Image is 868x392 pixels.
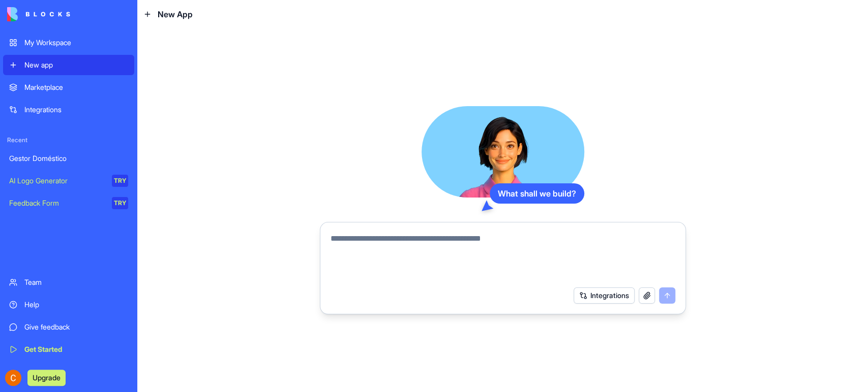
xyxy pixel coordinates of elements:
[3,193,134,213] a: Feedback FormTRY
[24,105,128,115] div: Integrations
[3,148,134,169] a: Gestor Doméstico
[158,8,193,20] span: New App
[9,153,128,164] div: Gestor Doméstico
[3,55,134,75] a: New app
[490,183,584,204] div: What shall we build?
[3,100,134,120] a: Integrations
[5,370,21,386] img: ACg8ocIrZ_2r3JCGjIObMHUp5pq2o1gBKnv_Z4VWv1zqUWb6T60c5A=s96-c
[24,82,128,92] div: Marketplace
[3,339,134,360] a: Get Started
[27,372,66,382] a: Upgrade
[112,197,128,209] div: TRY
[24,300,128,310] div: Help
[9,176,105,186] div: AI Logo Generator
[112,175,128,187] div: TRY
[3,317,134,337] a: Give feedback
[3,77,134,97] a: Marketplace
[3,136,134,144] span: Recent
[24,322,128,332] div: Give feedback
[24,38,128,48] div: My Workspace
[27,370,66,386] button: Upgrade
[24,344,128,354] div: Get Started
[7,7,70,21] img: logo
[24,277,128,287] div: Team
[574,287,635,304] button: Integrations
[24,60,128,70] div: New app
[9,198,105,208] div: Feedback Form
[3,295,134,315] a: Help
[3,171,134,191] a: AI Logo GeneratorTRY
[3,32,134,53] a: My Workspace
[3,272,134,292] a: Team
